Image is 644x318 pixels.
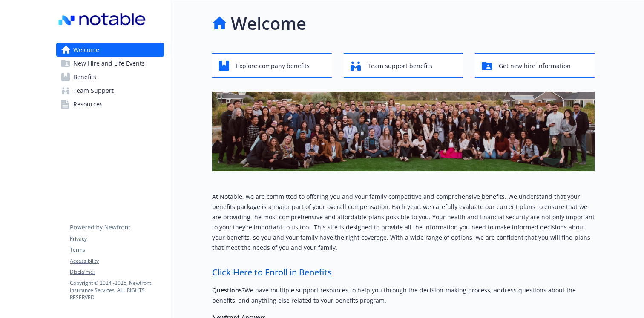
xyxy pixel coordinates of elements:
[212,286,244,294] strong: Questions?
[73,84,114,97] span: Team Support
[368,58,432,74] span: Team support benefits
[344,53,463,78] button: Team support benefits
[70,235,164,243] a: Privacy
[56,84,164,97] a: Team Support
[70,246,164,254] a: Terms
[475,53,595,78] button: Get new hire information
[212,53,332,78] button: Explore company benefits
[73,70,96,84] span: Benefits
[73,97,103,111] span: Resources
[212,266,332,278] a: Click Here to Enroll in Benefits
[56,70,164,84] a: Benefits
[236,58,310,74] span: Explore company benefits
[499,58,571,74] span: Get new hire information
[212,92,595,171] img: overview page banner
[56,43,164,57] a: Welcome
[56,57,164,70] a: New Hire and Life Events
[212,285,595,306] p: We have multiple support resources to help you through the decision-making process, address quest...
[70,279,164,301] p: Copyright © 2024 - 2025 , Newfront Insurance Services, ALL RIGHTS RESERVED
[73,43,99,57] span: Welcome
[70,268,164,276] a: Disclaimer
[56,97,164,111] a: Resources
[73,57,145,70] span: New Hire and Life Events
[212,192,595,253] p: At Notable, we are committed to offering you and your family competitive and comprehensive benefi...
[70,257,164,265] a: Accessibility
[231,11,306,36] h1: Welcome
